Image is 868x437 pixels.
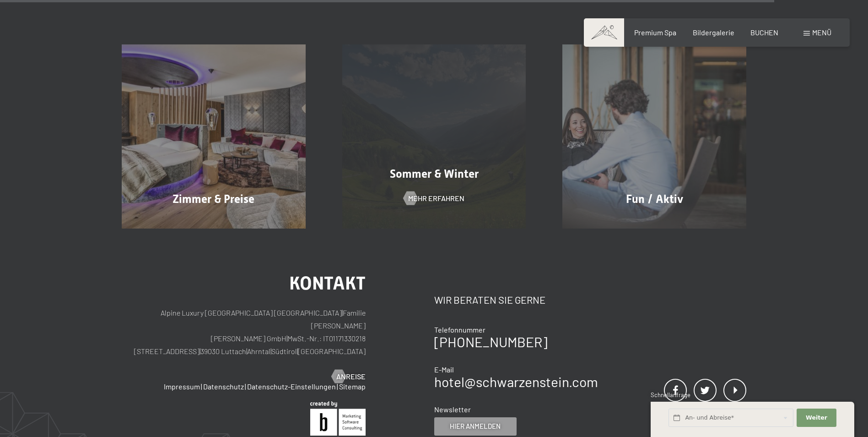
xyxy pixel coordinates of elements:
a: Sitemap [339,382,366,391]
a: Bildergalerie Zimmer & Preise [103,44,324,229]
span: Sommer & Winter [390,167,479,180]
a: Impressum [164,382,200,391]
a: Datenschutz [203,382,244,391]
span: Kontakt [289,273,366,294]
p: Alpine Luxury [GEOGRAPHIC_DATA] [GEOGRAPHIC_DATA] Familie [PERSON_NAME] [PERSON_NAME] GmbH MwSt.-... [122,306,366,358]
a: Premium Spa [634,28,676,37]
span: | [342,308,343,317]
a: Bildergalerie Fun / Aktiv [544,44,765,229]
span: Menü [812,28,831,37]
span: | [270,347,271,355]
a: Anreise [332,371,366,382]
button: Weiter [797,409,836,427]
span: | [297,347,298,355]
span: Wir beraten Sie gerne [434,294,545,306]
a: [PHONE_NUMBER] [434,333,547,350]
span: | [286,334,287,343]
img: Brandnamic GmbH | Leading Hospitality Solutions [310,401,366,436]
span: | [245,382,246,391]
span: Weiter [806,414,827,422]
span: | [246,347,247,355]
span: | [201,382,202,391]
span: Fun / Aktiv [626,192,683,206]
span: Newsletter [434,405,471,414]
span: E-Mail [434,365,454,374]
span: Anreise [336,371,366,382]
span: | [199,347,200,355]
span: Schnellanfrage [651,391,690,399]
span: | [337,382,338,391]
span: Zimmer & Preise [173,192,254,206]
a: Bildergalerie Sommer & Winter Mehr erfahren [324,44,545,229]
a: BUCHEN [750,28,778,37]
a: Bildergalerie [693,28,734,37]
a: hotel@schwarzenstein.com [434,373,598,390]
a: Datenschutz-Einstellungen [247,382,336,391]
span: Mehr erfahren [408,193,464,203]
span: Telefonnummer [434,325,485,334]
span: Hier anmelden [450,421,501,431]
